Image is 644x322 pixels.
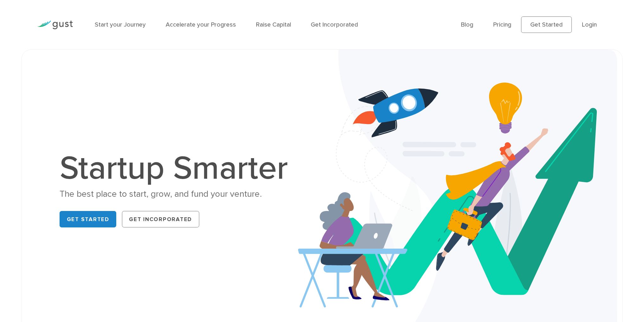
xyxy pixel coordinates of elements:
a: Get Started [60,211,116,227]
h1: Startup Smarter [60,152,296,185]
a: Raise Capital [256,21,291,28]
a: Get Incorporated [311,21,358,28]
a: Accelerate your Progress [166,21,236,28]
a: Login [582,21,597,28]
a: Get Incorporated [122,211,199,227]
img: Gust Logo [37,21,73,29]
div: The best place to start, grow, and fund your venture. [60,188,296,200]
a: Pricing [493,21,511,28]
a: Blog [461,21,473,28]
a: Get Started [521,16,572,33]
a: Start your Journey [95,21,146,28]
